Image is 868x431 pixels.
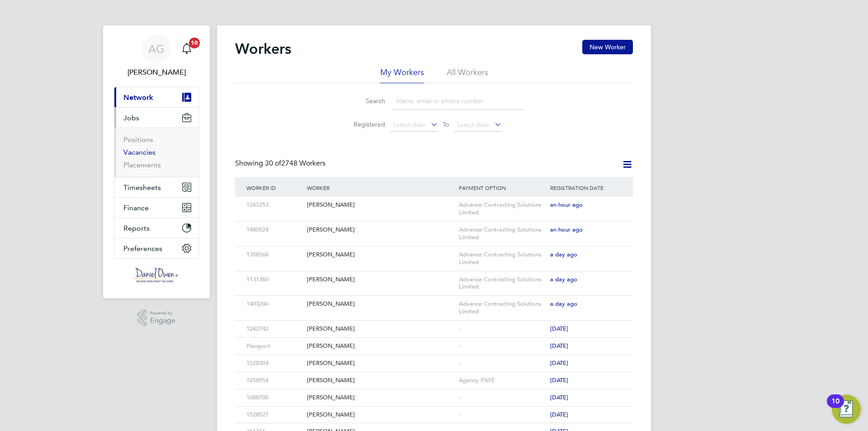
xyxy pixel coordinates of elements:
[123,161,161,169] a: Placements
[244,372,305,389] div: 1258954
[123,135,153,144] a: Positions
[114,198,198,218] button: Finance
[832,395,861,424] button: Open Resource Center, 10 new notifications
[550,226,583,233] span: an hour ago
[305,246,457,263] div: [PERSON_NAME]
[244,296,305,313] div: 1403246
[393,121,425,129] span: Select date
[244,407,305,423] div: 1528527
[457,338,548,355] div: -
[244,197,305,213] div: 1247253
[457,372,548,389] div: Agency PAYE
[305,407,457,423] div: [PERSON_NAME]
[114,128,198,177] div: Jobs
[457,407,548,423] div: -
[114,67,199,78] span: Amy Garcia
[344,120,385,128] label: Registered
[550,342,568,350] span: [DATE]
[123,244,162,253] span: Preferences
[305,389,457,406] div: [PERSON_NAME]
[457,246,548,271] div: Advance Contracting Solutions Limited
[123,183,161,192] span: Timesheets
[392,92,524,110] input: Name, email or phone number
[244,406,624,414] a: 1528527[PERSON_NAME]-[DATE]
[582,40,633,54] button: New Worker
[235,159,327,168] div: Showing
[380,67,424,83] li: My Workers
[244,246,305,263] div: 1358566
[305,222,457,238] div: [PERSON_NAME]
[123,204,149,212] span: Finance
[457,321,548,337] div: -
[550,300,577,308] span: a day ago
[150,317,175,325] span: Engage
[150,309,175,317] span: Powered by
[457,121,489,129] span: Select date
[457,197,548,221] div: Advance Contracting Solutions Limited
[550,201,583,208] span: an hour ago
[244,321,305,337] div: 1242742
[831,401,840,413] div: 10
[244,221,624,229] a: 1480524[PERSON_NAME]Advance Contracting Solutions Limitedan hour ago
[244,196,624,204] a: 1247253[PERSON_NAME]Advance Contracting Solutions Limitedan hour ago
[244,246,624,254] a: 1358566[PERSON_NAME]Advance Contracting Solutions Limiteda day ago
[440,118,452,130] span: To
[244,355,305,372] div: 1528304
[457,222,548,246] div: Advance Contracting Solutions Limited
[550,251,577,258] span: a day ago
[305,177,457,198] div: Worker
[123,93,153,102] span: Network
[305,321,457,337] div: [PERSON_NAME]
[123,224,150,232] span: Reports
[305,271,457,288] div: [PERSON_NAME]
[244,271,624,279] a: 1131360[PERSON_NAME]Advance Contracting Solutions Limiteda day ago
[457,296,548,320] div: Advance Contracting Solutions Limited
[178,34,196,63] a: 10
[148,43,165,55] span: AG
[457,177,548,198] div: Payment Option
[114,87,198,107] button: Network
[114,108,198,128] button: Jobs
[123,114,139,122] span: Jobs
[457,389,548,406] div: -
[244,337,624,345] a: Passport[PERSON_NAME]-[DATE]
[244,423,624,431] a: 366316[PERSON_NAME]-[DATE]
[305,355,457,372] div: [PERSON_NAME]
[114,177,198,197] button: Timesheets
[305,338,457,355] div: [PERSON_NAME]
[123,148,156,156] a: Vacancies
[305,197,457,213] div: [PERSON_NAME]
[550,411,568,418] span: [DATE]
[244,372,624,379] a: 1258954[PERSON_NAME]Agency PAYE[DATE]
[305,296,457,313] div: [PERSON_NAME]
[305,372,457,389] div: [PERSON_NAME]
[114,218,198,238] button: Reports
[244,320,624,328] a: 1242742[PERSON_NAME]-[DATE]
[244,389,624,397] a: 1088700[PERSON_NAME]-[DATE]
[550,275,577,283] span: a day ago
[265,159,281,168] span: 30 of
[457,271,548,296] div: Advance Contracting Solutions Limited
[189,38,200,48] span: 10
[114,238,198,258] button: Preferences
[137,309,176,327] a: Powered byEngage
[457,355,548,372] div: -
[550,376,568,384] span: [DATE]
[244,389,305,406] div: 1088700
[235,40,291,58] h2: Workers
[550,325,568,332] span: [DATE]
[103,25,210,298] nav: Main navigation
[550,393,568,401] span: [DATE]
[265,159,325,168] span: 2748 Workers
[134,268,179,282] img: danielowen-logo-retina.png
[244,271,305,288] div: 1131360
[244,355,624,362] a: 1528304[PERSON_NAME]-[DATE]
[244,222,305,238] div: 1480524
[244,295,624,303] a: 1403246[PERSON_NAME]Advance Contracting Solutions Limiteda day ago
[244,338,305,355] div: Passport
[344,97,385,105] label: Search
[114,34,199,78] a: AG[PERSON_NAME]
[447,67,488,83] li: All Workers
[548,177,624,198] div: Registration Date
[244,177,305,198] div: Worker ID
